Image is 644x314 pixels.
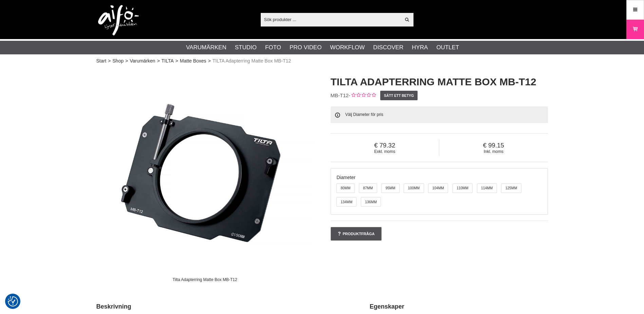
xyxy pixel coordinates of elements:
[330,43,365,52] a: Workflow
[453,184,473,193] label: 110mm
[331,92,350,98] span: MB-T12-
[501,184,521,193] label: 125mm
[290,43,321,52] a: Pro Video
[96,68,314,285] img: Tilta Adapterring Matte Box MB-T12
[265,43,281,52] a: Foto
[350,92,376,99] div: Kundbetyg: 0
[331,227,382,241] a: Produktfråga
[261,14,401,24] input: Sök produkter ...
[331,75,548,89] h1: TILTA Adapterring Matte Box MB-T12
[373,43,403,52] a: Discover
[331,149,439,154] span: Exkl. moms
[336,184,355,193] label: 80mm
[130,57,155,65] a: Varumärken
[96,57,107,65] a: Start
[112,57,124,65] a: Shop
[361,197,381,207] label: 136mm
[208,57,211,65] span: >
[125,57,128,65] span: >
[428,184,448,193] label: 104mm
[336,197,356,207] label: 134mm
[359,184,377,193] label: 87mm
[381,184,400,193] label: 95mm
[96,302,353,311] h2: Beskrivning
[157,57,160,65] span: >
[345,112,383,117] span: Välj Diameter för pris
[412,43,428,52] a: Hyra
[336,175,355,180] span: Diameter
[186,43,226,52] a: Varumärken
[439,149,548,154] span: Inkl. moms
[162,57,174,65] a: TILTA
[167,274,243,285] div: Tilta Adapterring Matte Box MB-T12
[235,43,257,52] a: Studio
[180,57,206,65] a: Matte Boxes
[8,296,18,307] img: Revisit consent button
[370,302,548,311] h2: Egenskaper
[213,57,291,65] span: TILTA Adapterring Matte Box MB-T12
[176,57,178,65] span: >
[477,184,497,193] label: 114mm
[331,142,439,149] span: 79.32
[98,5,139,36] img: logo.png
[380,91,418,100] a: Sätt ett betyg
[8,295,18,308] button: Samtyckesinställningar
[108,57,111,65] span: >
[436,43,459,52] a: Outlet
[404,184,424,193] label: 100mm
[439,142,548,149] span: 99.15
